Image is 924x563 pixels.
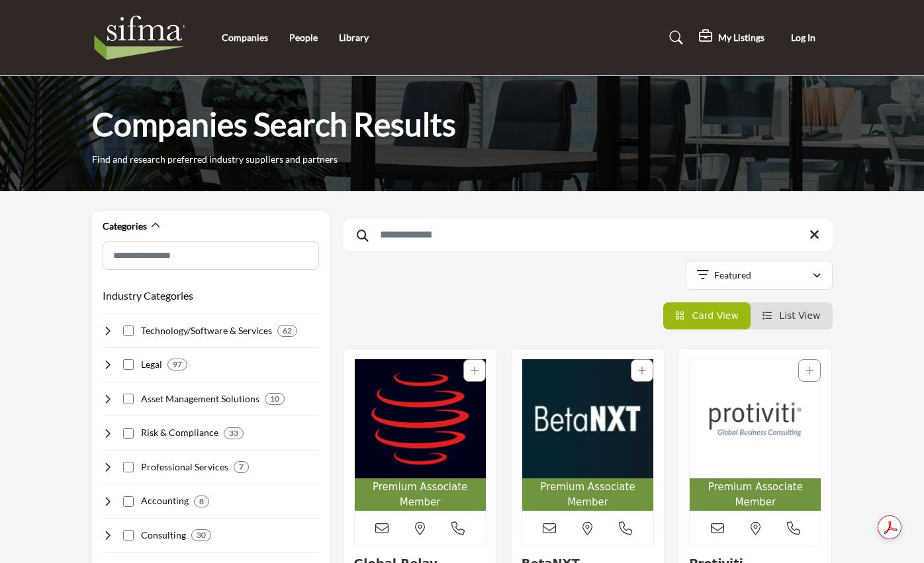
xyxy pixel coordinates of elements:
a: Open Listing in new tab [522,359,653,511]
b: 30 [197,531,206,540]
h4: Professional Services: Delivering staffing, training, and outsourcing services to support securit... [141,460,228,474]
h5: My Listings [718,32,764,44]
span: Card View [692,310,738,321]
input: Search Keyword [344,219,833,251]
a: Open Listing in new tab [355,359,486,511]
input: Search Category [103,241,319,270]
b: 7 [239,462,244,472]
img: Protiviti [690,359,821,478]
a: People [289,32,318,43]
span: Log In [791,32,815,43]
button: Featured [686,261,833,290]
input: Select Accounting checkbox [123,496,134,507]
div: 7 Results For Professional Services [234,461,249,473]
input: Select Technology/Software & Services checkbox [123,325,134,336]
span: Premium Associate Member [357,480,483,509]
h2: Categories [103,220,147,233]
div: 8 Results For Accounting [194,496,209,507]
a: Add To List [638,365,646,376]
div: 62 Results For Technology/Software & Services [277,325,297,337]
a: Add To List [471,365,479,376]
input: Select Consulting checkbox [123,530,134,541]
h4: Asset Management Solutions: Offering investment strategies, portfolio management, and performance... [141,392,259,406]
li: Card View [663,302,751,329]
a: View Card [675,310,739,321]
img: BetaNXT [522,359,653,478]
li: List View [751,302,833,329]
img: Global Relay [355,359,486,478]
input: Select Legal checkbox [123,359,134,370]
a: View List [762,310,821,321]
input: Select Asset Management Solutions checkbox [123,394,134,404]
b: 8 [199,497,204,506]
a: Companies [222,32,268,43]
button: Industry Categories [103,288,193,304]
p: Featured [714,269,751,282]
b: 97 [173,360,182,369]
a: Library [339,32,369,43]
input: Select Risk & Compliance checkbox [123,428,134,439]
div: 10 Results For Asset Management Solutions [265,393,285,405]
img: Site Logo [92,11,195,64]
b: 62 [283,326,292,335]
b: 10 [270,394,279,404]
h4: Technology/Software & Services: Developing and implementing technology solutions to support secur... [141,324,272,337]
a: Search [657,27,692,48]
h4: Legal: Providing legal advice, compliance support, and litigation services to securities industry... [141,358,162,371]
input: Select Professional Services checkbox [123,462,134,472]
b: 33 [229,429,238,438]
div: My Listings [699,30,764,46]
span: List View [779,310,820,321]
span: Premium Associate Member [692,480,818,509]
p: Find and research preferred industry suppliers and partners [92,153,338,166]
span: Premium Associate Member [525,480,651,509]
h4: Risk & Compliance: Helping securities industry firms manage risk, ensure compliance, and prevent ... [141,426,218,439]
div: 33 Results For Risk & Compliance [224,427,244,439]
h1: Companies Search Results [92,104,456,145]
a: Add To List [806,365,813,376]
h4: Consulting: Providing strategic, operational, and technical consulting services to securities ind... [141,529,186,542]
h4: Accounting: Providing financial reporting, auditing, tax, and advisory services to securities ind... [141,494,189,507]
div: 97 Results For Legal [167,359,187,370]
a: Open Listing in new tab [690,359,821,511]
button: Log In [774,26,833,50]
div: 30 Results For Consulting [191,529,211,541]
